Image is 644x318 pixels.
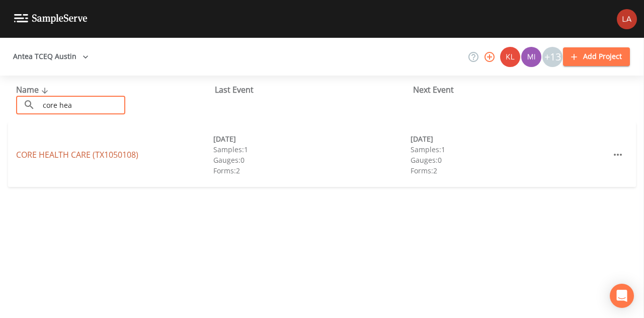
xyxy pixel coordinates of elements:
div: Forms: 2 [411,165,608,176]
img: logo [14,14,88,24]
div: Gauges: 0 [213,155,411,165]
div: Kler Teran [500,47,521,67]
div: Miriaha Caddie [521,47,542,67]
div: Last Event [215,84,414,96]
img: a1ea4ff7c53760f38bef77ef7c6649bf [521,47,541,67]
div: Open Intercom Messenger [610,284,634,308]
button: Antea TCEQ Austin [9,47,93,66]
div: Next Event [413,84,612,96]
div: Gauges: 0 [411,155,608,165]
a: CORE HEALTH CARE (TX1050108) [16,149,138,160]
div: Samples: 1 [411,144,608,155]
div: [DATE] [213,134,411,144]
img: cf6e799eed601856facf0d2563d1856d [617,9,637,29]
button: Add Project [563,47,630,66]
img: 9c4450d90d3b8045b2e5fa62e4f92659 [500,47,520,67]
span: Name [16,84,51,95]
div: +13 [542,47,562,67]
div: [DATE] [411,134,608,144]
div: Forms: 2 [213,165,411,176]
input: Search Projects [39,96,125,114]
div: Samples: 1 [213,144,411,155]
